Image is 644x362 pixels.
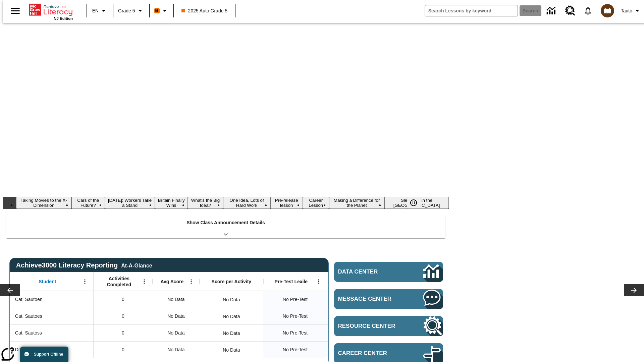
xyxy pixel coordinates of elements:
[92,7,99,14] span: EN
[15,296,43,303] span: Cat, Sautoen
[334,289,443,309] a: Message Center
[89,5,111,17] button: Language: EN, Select a language
[338,323,403,329] span: Resource Center
[425,5,518,16] input: search field
[283,346,308,353] span: No Pre-Test, Donotlogin, Sautoen
[153,341,200,358] div: No Data, Donotlogin, Sautoen
[122,346,124,353] span: 0
[283,313,308,320] span: No Pre-Test, Cat, Sautoes
[223,197,270,209] button: Slide 6 One Idea, Lots of Hard Work
[5,1,25,21] button: Open side menu
[34,352,63,357] span: Support Offline
[118,7,135,14] span: Grade 5
[94,341,153,358] div: 0, Donotlogin, Sautoen
[561,2,579,20] a: Resource Center, Will open in new tab
[618,5,644,17] button: Profile/Settings
[303,197,329,209] button: Slide 8 Career Lesson
[219,293,243,306] div: No Data, Cat, Sautoen
[164,293,188,306] span: No Data
[601,4,614,17] img: avatar image
[384,197,449,209] button: Slide 10 Sleepless in the Animal Kingdom
[579,2,597,19] a: Notifications
[94,324,153,341] div: 0, Cat, Sautoss
[338,350,403,357] span: Career Center
[164,343,188,357] span: No Data
[155,6,159,15] span: B
[334,316,443,336] a: Resource Center, Will open in new tab
[338,268,401,275] span: Data Center
[164,309,188,323] span: No Data
[139,277,149,287] button: Open Menu
[153,291,200,308] div: No Data, Cat, Sautoen
[153,324,200,341] div: No Data, Cat, Sautoss
[160,279,183,285] span: Avg Score
[219,326,243,340] div: No Data, Cat, Sautoss
[29,2,73,20] div: Home
[97,276,141,288] span: Activities Completed
[6,215,445,238] div: Show Class Announcement Details
[29,3,73,16] a: Home
[94,308,153,324] div: 0, Cat, Sautoes
[155,197,188,209] button: Slide 4 Britain Finally Wins
[122,313,124,320] span: 0
[39,279,56,285] span: Student
[15,329,42,337] span: Cat, Sautoss
[181,7,228,14] span: 2025 Auto Grade 5
[283,296,308,303] span: No Pre-Test, Cat, Sautoen
[186,219,265,226] p: Show Class Announcement Details
[314,277,324,287] button: Open Menu
[16,197,71,209] button: Slide 1 Taking Movies to the X-Dimension
[122,296,124,303] span: 0
[20,347,68,362] button: Support Offline
[407,197,420,209] button: Pause
[624,284,644,296] button: Lesson carousel, Next
[334,262,443,282] a: Data Center
[80,277,90,287] button: Open Menu
[16,261,152,269] span: Achieve3000 Literacy Reporting
[186,277,196,287] button: Open Menu
[164,326,188,340] span: No Data
[338,296,403,302] span: Message Center
[71,197,105,209] button: Slide 2 Cars of the Future?
[407,197,427,209] div: Pause
[275,279,308,285] span: Pre-Test Lexile
[54,16,73,20] span: NJ Edition
[597,2,618,19] button: Select a new avatar
[152,5,171,17] button: Boost Class color is orange. Change class color
[219,343,243,357] div: No Data, Donotlogin, Sautoen
[105,197,155,209] button: Slide 3 Labor Day: Workers Take a Stand
[621,7,632,14] span: Tauto
[219,310,243,323] div: No Data, Cat, Sautoes
[543,2,561,20] a: Data Center
[188,197,223,209] button: Slide 5 What's the Big Idea?
[15,313,42,320] span: Cat, Sautoes
[115,5,147,17] button: Grade: Grade 5, Select a grade
[122,329,124,337] span: 0
[212,279,252,285] span: Score per Activity
[121,261,152,269] div: At-A-Glance
[153,308,200,324] div: No Data, Cat, Sautoes
[329,197,384,209] button: Slide 9 Making a Difference for the Planet
[270,197,303,209] button: Slide 7 Pre-release lesson
[283,329,308,337] span: No Pre-Test, Cat, Sautoss
[94,291,153,308] div: 0, Cat, Sautoen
